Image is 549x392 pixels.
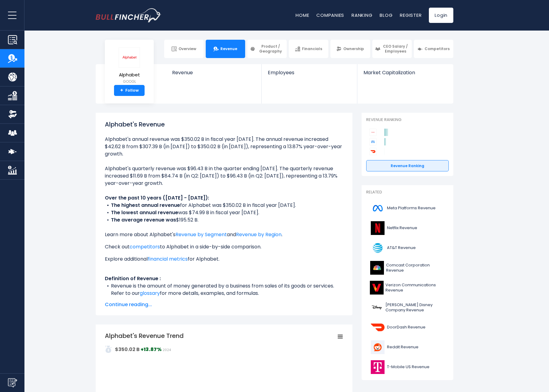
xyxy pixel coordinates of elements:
[105,255,343,263] p: Explore additional for Alphabet.
[370,340,385,354] img: RDDT logo
[380,12,392,18] a: Blog
[130,243,160,250] a: competitors
[236,231,282,238] a: Revenue by Region
[118,47,140,85] a: Alphabet GOOGL
[105,346,112,353] img: addasd
[175,231,227,238] a: Revenue by Segment
[366,190,449,195] p: Related
[119,72,140,78] span: Alphabet
[369,148,377,155] img: DoorDash competitors logo
[257,44,284,53] span: Product / Geography
[316,12,344,18] a: Companies
[366,319,449,336] a: DoorDash Revenue
[119,79,140,84] small: GOOGL
[163,348,171,352] span: 2024
[363,70,447,75] span: Market Capitalization
[105,136,343,158] li: Alphabet's annual revenue was $350.02 B in fiscal year [DATE]. The annual revenue increased $42.6...
[247,40,287,58] a: Product / Geography
[352,12,372,18] a: Ranking
[262,64,357,86] a: Employees
[366,359,449,376] a: T-Mobile US Revenue
[343,46,364,51] span: Ownership
[370,241,385,255] img: T logo
[105,209,343,216] li: was $74.99 B in fiscal year [DATE].
[366,220,449,236] a: Netflix Revenue
[366,200,449,217] a: Meta Platforms Revenue
[302,46,322,51] span: Financials
[366,259,449,276] a: Comcast Corporation Revenue
[8,110,17,119] img: Ownership
[370,201,385,215] img: META logo
[105,194,209,201] b: Over the past 10 years ([DATE] - [DATE]):
[369,129,377,136] img: Alphabet competitors logo
[105,275,161,282] b: Definition of Revenue :
[357,64,453,86] a: Market Capitalization
[370,301,384,314] img: DIS logo
[366,299,449,316] a: [PERSON_NAME] Disney Company Revenue
[382,44,409,53] span: CEO Salary / Employees
[220,46,237,51] span: Revenue
[366,279,449,296] a: Verizon Communications Revenue
[179,46,196,51] span: Overview
[366,160,449,172] a: Revenue Ranking
[372,40,412,58] a: CEO Salary / Employees
[105,332,184,340] tspan: Alphabet's Revenue Trend
[370,221,385,235] img: NFLX logo
[111,202,180,209] b: The highest annual revenue
[366,339,449,356] a: Reddit Revenue
[166,64,262,86] a: Revenue
[370,261,384,275] img: CMCSA logo
[111,216,176,223] b: The average revenue was
[429,8,453,23] a: Login
[296,12,309,18] a: Home
[140,290,160,297] a: glossary
[289,40,328,58] a: Financials
[105,231,343,238] p: Learn more about Alphabet's and .
[414,40,453,58] a: Competitors
[115,346,140,353] strong: $350.02 B
[105,120,343,129] h1: Alphabet's Revenue
[366,240,449,256] a: AT&T Revenue
[105,216,343,224] li: $195.52 B.
[120,88,123,93] strong: +
[369,138,377,145] img: Meta Platforms competitors logo
[425,46,450,51] span: Competitors
[206,40,245,58] a: Revenue
[105,202,343,209] li: for Alphabet was $350.02 B in fiscal year [DATE].
[105,243,343,251] p: Check out to Alphabet in a side-by-side comparison.
[172,70,256,75] span: Revenue
[105,282,343,297] li: Revenue is the amount of money generated by a business from sales of its goods or services. Refer...
[148,255,188,262] a: financial metrics
[111,209,178,216] b: The lowest annual revenue
[164,40,204,58] a: Overview
[105,301,343,308] span: Continue reading...
[370,360,385,374] img: TMUS logo
[141,346,162,353] strong: +13.87%
[96,8,161,22] img: bullfincher logo
[114,85,145,96] a: +Follow
[370,281,384,295] img: VZ logo
[370,321,385,334] img: DASH logo
[330,40,370,58] a: Ownership
[96,8,161,22] a: Go to homepage
[366,117,449,123] p: Revenue Ranking
[268,70,351,75] span: Employees
[105,165,343,187] li: Alphabet's quarterly revenue was $96.43 B in the quarter ending [DATE]. The quarterly revenue inc...
[400,12,422,18] a: Register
